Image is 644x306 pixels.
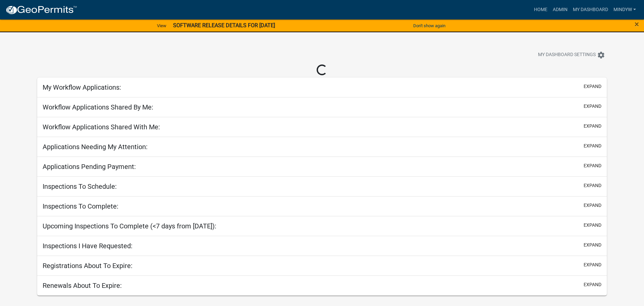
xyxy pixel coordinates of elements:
[43,83,121,91] h5: My Workflow Applications:
[43,182,117,190] h5: Inspections To Schedule:
[584,202,601,209] button: expand
[584,83,601,90] button: expand
[597,51,605,59] i: settings
[173,22,275,29] strong: SOFTWARE RELEASE DETAILS FOR [DATE]
[584,222,601,229] button: expand
[533,48,610,61] button: My Dashboard Settingssettings
[411,20,448,31] button: Don't show again
[43,143,148,151] h5: Applications Needing My Attention:
[584,182,601,189] button: expand
[43,202,118,210] h5: Inspections To Complete:
[584,261,601,268] button: expand
[584,242,601,249] button: expand
[584,103,601,110] button: expand
[611,3,639,16] a: mindyw
[531,3,550,16] a: Home
[550,3,570,16] a: Admin
[584,281,601,288] button: expand
[43,281,122,290] h5: Renewals About To Expire:
[635,20,639,28] button: Close
[570,3,611,16] a: My Dashboard
[635,19,639,29] span: ×
[43,262,132,270] h5: Registrations About To Expire:
[584,123,601,130] button: expand
[538,51,596,59] span: My Dashboard Settings
[584,162,601,169] button: expand
[154,20,169,31] a: View
[43,103,153,111] h5: Workflow Applications Shared By Me:
[43,163,136,171] h5: Applications Pending Payment:
[43,123,160,131] h5: Workflow Applications Shared With Me:
[43,222,216,230] h5: Upcoming Inspections To Complete (<7 days from [DATE]):
[584,142,601,149] button: expand
[43,242,132,250] h5: Inspections I Have Requested:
